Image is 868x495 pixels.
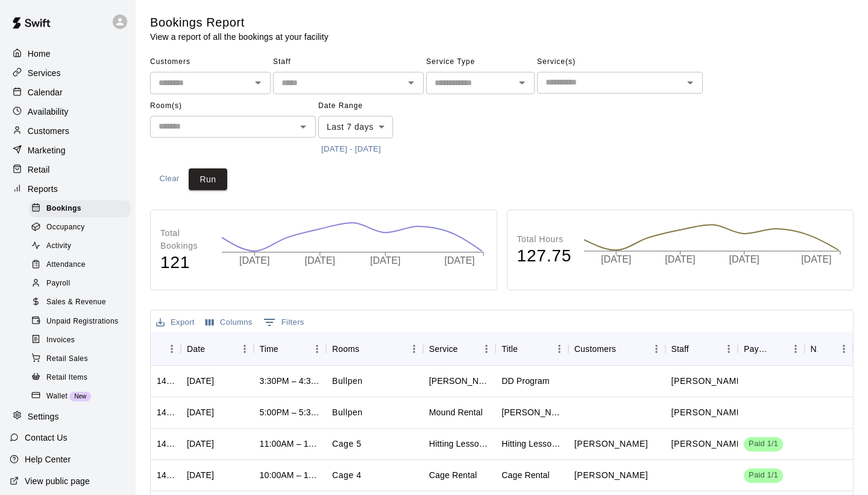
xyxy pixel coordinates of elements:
[29,313,131,330] div: Unpaid Registrations
[160,252,209,273] h4: 121
[537,53,703,72] span: Service(s)
[647,340,665,358] button: Menu
[29,369,131,386] div: Retail Items
[28,183,58,195] p: Reports
[744,470,783,481] span: Paid 1/1
[150,14,329,31] h5: Bookings Report
[160,227,209,252] p: Total Bookings
[187,375,214,387] div: Sat, Sep 13, 2025
[568,332,665,366] div: Customers
[29,219,131,236] div: Occupancy
[805,332,853,366] div: Notes
[163,340,181,358] button: Menu
[574,469,648,482] p: Robert Romero
[318,97,424,116] span: Date Range
[29,237,136,256] a: Activity
[239,255,269,266] tspan: [DATE]
[250,74,266,91] button: Open
[517,246,572,267] h4: 127.75
[738,332,804,366] div: Payment
[10,161,126,179] a: Retail
[10,64,126,82] a: Services
[787,340,805,358] button: Menu
[835,340,853,358] button: Menu
[10,83,126,101] div: Calendar
[29,238,131,255] div: Activity
[150,53,271,72] span: Customers
[29,332,131,349] div: Invoices
[502,469,549,481] div: Cage Rental
[46,334,75,346] span: Invoices
[444,255,474,266] tspan: [DATE]
[458,340,475,357] button: Sort
[495,332,568,366] div: Title
[28,125,69,137] p: Customers
[29,351,131,368] div: Retail Sales
[29,350,136,368] a: Retail Sales
[69,393,91,400] span: New
[326,332,423,366] div: Rooms
[818,340,835,357] button: Sort
[273,53,424,72] span: Staff
[318,140,384,159] button: [DATE] - [DATE]
[502,332,518,366] div: Title
[236,340,254,358] button: Menu
[305,255,335,266] tspan: [DATE]
[260,406,321,418] div: 5:00PM – 5:30PM
[29,200,131,217] div: Bookings
[46,222,85,234] span: Occupancy
[514,74,530,91] button: Open
[405,340,423,358] button: Menu
[29,312,136,331] a: Unpaid Registrations
[429,332,458,366] div: Service
[550,340,568,358] button: Menu
[744,438,783,450] span: Paid 1/1
[29,199,136,218] a: Bookings
[46,278,70,290] span: Payroll
[28,144,66,156] p: Marketing
[46,259,86,271] span: Attendance
[689,340,706,357] button: Sort
[46,296,106,308] span: Sales & Revenue
[260,469,321,481] div: 10:00AM – 11:00AM
[308,340,326,358] button: Menu
[423,332,496,366] div: Service
[359,340,376,357] button: Sort
[46,391,68,403] span: Wallet
[10,103,126,121] a: Availability
[29,256,136,275] a: Attendance
[10,407,126,426] a: Settings
[150,168,189,191] button: Clear
[616,340,633,357] button: Sort
[10,122,126,140] a: Customers
[150,31,329,43] p: View a report of all the bookings at your facility
[426,53,535,72] span: Service Type
[187,469,214,481] div: Sat, Sep 13, 2025
[429,469,477,481] div: Cage Rental
[10,141,126,159] div: Marketing
[801,254,831,264] tspan: [DATE]
[29,257,131,273] div: Attendance
[574,332,616,366] div: Customers
[29,387,136,406] a: WalletNew
[671,375,745,388] p: Darin Downs
[10,45,126,63] a: Home
[29,388,131,405] div: WalletNew
[332,375,363,388] p: Bullpen
[29,275,131,292] div: Payroll
[10,180,126,198] a: Reports
[518,340,535,357] button: Sort
[203,313,256,332] button: Select columns
[260,438,321,450] div: 11:00AM – 12:00PM
[29,331,136,350] a: Invoices
[671,332,689,366] div: Staff
[153,313,198,332] button: Export
[187,406,214,418] div: Sat, Sep 13, 2025
[665,254,695,264] tspan: [DATE]
[157,438,175,450] div: 1422933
